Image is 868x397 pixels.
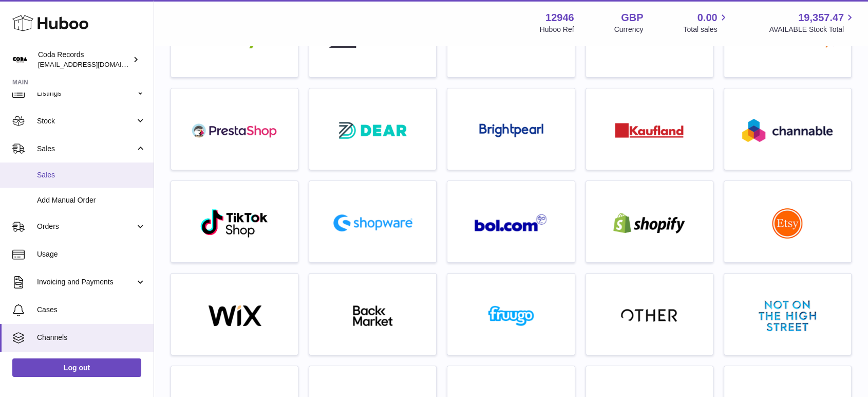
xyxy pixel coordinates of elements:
[191,120,278,141] img: roseta-prestashop
[452,94,569,165] a: roseta-brightpearl
[12,52,28,67] img: internalAdmin-12946@internal.huboo.com
[591,186,708,257] a: shopify
[772,208,803,239] img: roseta-etsy
[37,305,146,315] span: Cases
[37,249,146,259] span: Usage
[540,25,574,34] div: Huboo Ref
[479,123,543,138] img: roseta-brightpearl
[683,25,729,34] span: Total sales
[12,358,141,377] a: Log out
[759,300,816,331] img: notonthehighstreet
[606,213,693,233] img: shopify
[475,214,548,232] img: roseta-bol
[614,25,644,34] div: Currency
[729,279,846,350] a: notonthehighstreet
[37,88,135,98] span: Listings
[615,123,684,138] img: roseta-kaufland
[329,210,417,236] img: roseta-shopware
[683,11,729,34] a: 0.00 Total sales
[176,94,293,165] a: roseta-prestashop
[452,279,569,350] a: fruugo
[591,279,708,350] a: other
[769,25,856,34] span: AVAILABLE Stock Total
[621,308,677,323] img: other
[37,222,135,231] span: Orders
[37,195,146,205] span: Add Manual Order
[38,60,151,68] span: [EMAIL_ADDRESS][DOMAIN_NAME]
[37,170,146,180] span: Sales
[329,305,417,326] img: backmarket
[742,119,833,142] img: roseta-channable
[336,119,410,142] img: roseta-dear
[200,208,269,238] img: roseta-tiktokshop
[769,11,856,34] a: 19,357.47 AVAILABLE Stock Total
[314,279,431,350] a: backmarket
[176,279,293,350] a: wix
[467,305,555,326] img: fruugo
[37,333,146,342] span: Channels
[729,186,846,257] a: roseta-etsy
[621,11,643,25] strong: GBP
[38,50,130,69] div: Coda Records
[729,94,846,165] a: roseta-channable
[37,116,135,126] span: Stock
[191,305,278,326] img: wix
[176,186,293,257] a: roseta-tiktokshop
[798,11,844,25] span: 19,357.47
[37,144,135,154] span: Sales
[545,11,574,25] strong: 12946
[37,277,135,287] span: Invoicing and Payments
[697,11,718,25] span: 0.00
[591,94,708,165] a: roseta-kaufland
[452,186,569,257] a: roseta-bol
[314,94,431,165] a: roseta-dear
[314,186,431,257] a: roseta-shopware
